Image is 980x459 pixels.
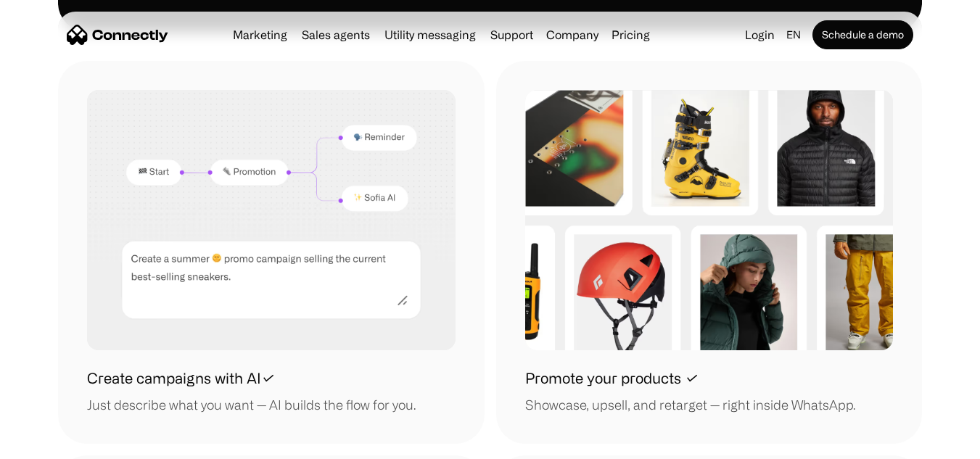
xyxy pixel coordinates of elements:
[29,434,87,454] ul: Language list
[606,29,656,41] a: Pricing
[296,29,376,41] a: Sales agents
[542,25,603,45] div: Company
[525,368,699,389] h1: Promote your products ✓
[546,25,598,45] div: Company
[15,432,87,454] aside: Language selected: English
[812,20,913,49] a: Schedule a demo
[485,29,539,41] a: Support
[739,25,781,45] a: Login
[525,395,855,415] div: Showcase, upsell, and retarget — right inside WhatsApp.
[67,24,168,46] a: home
[379,29,482,41] a: Utility messaging
[786,25,801,45] div: en
[781,25,810,45] div: en
[87,395,416,415] div: Just describe what you want — AI builds the flow for you.
[227,29,293,41] a: Marketing
[87,368,275,389] h1: Create campaigns with AI✓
